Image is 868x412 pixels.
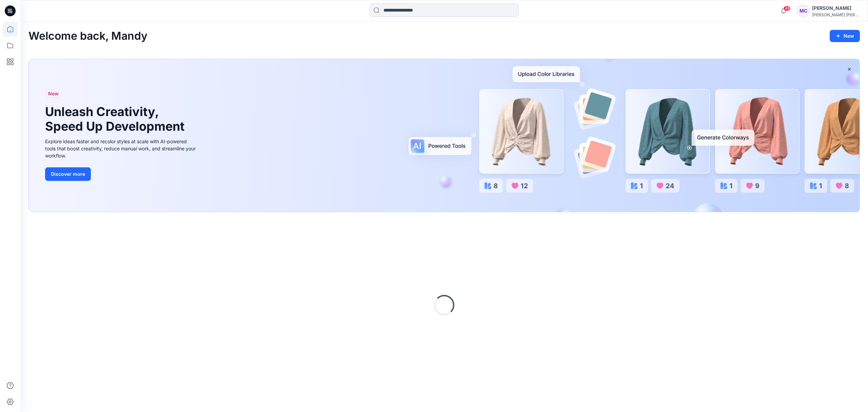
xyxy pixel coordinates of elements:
[812,4,860,12] div: [PERSON_NAME]
[797,5,809,17] div: MC
[48,90,59,98] span: New
[830,30,860,42] button: New
[45,167,198,181] a: Discover more
[783,6,791,11] span: 48
[812,12,860,17] div: [PERSON_NAME] [PERSON_NAME]
[45,105,188,134] h1: Unleash Creativity, Speed Up Development
[28,30,147,42] h2: Welcome back, Mandy
[45,138,198,159] div: Explore ideas faster and recolor styles at scale with AI-powered tools that boost creativity, red...
[45,167,91,181] button: Discover more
